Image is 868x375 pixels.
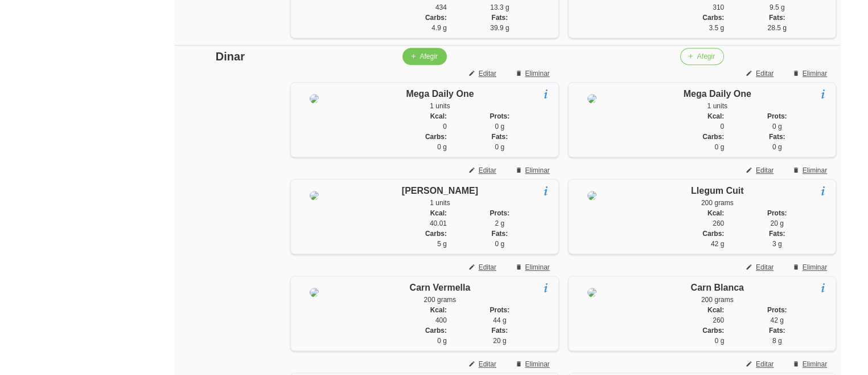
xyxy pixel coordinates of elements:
[525,359,549,369] span: Eliminar
[430,306,447,314] strong: Kcal:
[430,209,447,217] strong: Kcal:
[767,24,786,32] span: 28.5 g
[489,112,509,120] strong: Prots:
[495,143,504,151] span: 0 g
[479,359,496,369] span: Editar
[713,316,724,324] span: 260
[803,68,827,79] span: Eliminar
[425,133,447,141] strong: Carbs:
[707,209,724,217] strong: Kcal:
[701,296,734,304] span: 200 grams
[769,14,785,22] strong: Fats:
[490,3,509,11] span: 13.3 g
[756,262,774,272] span: Editar
[430,219,447,227] span: 40.01
[739,162,783,179] button: Editar
[491,14,508,22] strong: Fats:
[587,94,597,103] img: 8ea60705-12ae-42e8-83e1-4ba62b1261d5%2Ffoods%2F50214-mega-daily-one-plus-png.png
[462,259,505,276] button: Editar
[713,219,724,227] span: 260
[739,259,783,276] button: Editar
[495,123,504,131] span: 0 g
[430,199,450,207] span: 1 units
[402,48,446,65] button: Afegir
[772,123,782,131] span: 0 g
[767,209,787,217] strong: Prots:
[684,89,751,99] span: Mega Daily One
[691,186,743,195] span: Llegum Cuit
[739,356,783,373] button: Editar
[495,240,504,248] span: 0 g
[707,102,727,110] span: 1 units
[437,143,447,151] span: 0 g
[702,230,724,238] strong: Carbs:
[425,14,447,22] strong: Carbs:
[410,283,471,292] span: Carn Vermella
[767,112,787,120] strong: Prots:
[310,191,319,200] img: 8ea60705-12ae-42e8-83e1-4ba62b1261d5%2Ffoods%2F68923-amanida-variada-jpg.jpg
[493,316,506,324] span: 44 g
[495,219,504,227] span: 2 g
[701,199,734,207] span: 200 grams
[406,89,474,99] span: Mega Daily One
[769,133,785,141] strong: Fats:
[491,133,508,141] strong: Fats:
[772,143,782,151] span: 0 g
[508,162,558,179] button: Eliminar
[770,3,785,11] span: 9.5 g
[491,230,508,238] strong: Fats:
[785,356,836,373] button: Eliminar
[767,306,787,314] strong: Prots:
[462,65,505,82] button: Editar
[430,102,450,110] span: 1 units
[770,219,783,227] span: 20 g
[425,230,447,238] strong: Carbs:
[711,240,724,248] span: 42 g
[491,327,508,335] strong: Fats:
[437,240,447,248] span: 5 g
[739,65,783,82] button: Editar
[489,306,509,314] strong: Prots:
[785,162,836,179] button: Eliminar
[714,337,724,345] span: 0 g
[785,259,836,276] button: Eliminar
[431,24,447,32] span: 4.9 g
[435,3,447,11] span: 434
[772,337,782,345] span: 8 g
[490,24,509,32] span: 39.9 g
[803,359,827,369] span: Eliminar
[756,68,774,79] span: Editar
[462,162,505,179] button: Editar
[587,191,597,200] img: 8ea60705-12ae-42e8-83e1-4ba62b1261d5%2Ffoods%2F65453-legumbres-jpg.jpg
[508,356,558,373] button: Eliminar
[713,3,724,11] span: 310
[419,51,437,62] span: Afegir
[772,240,782,248] span: 3 g
[425,327,447,335] strong: Carbs:
[479,68,496,79] span: Editar
[769,230,785,238] strong: Fats:
[756,165,774,176] span: Editar
[697,51,715,62] span: Afegir
[310,288,319,297] img: 8ea60705-12ae-42e8-83e1-4ba62b1261d5%2Ffoods%2F22109-carn-vermella-jpg.jpg
[443,123,447,131] span: 0
[680,48,724,65] button: Afegir
[702,327,724,335] strong: Carbs:
[769,327,785,335] strong: Fats:
[179,48,281,65] div: Dinar
[525,165,549,176] span: Eliminar
[508,259,558,276] button: Eliminar
[714,143,724,151] span: 0 g
[424,296,456,304] span: 200 grams
[720,123,724,131] span: 0
[707,306,724,314] strong: Kcal:
[402,186,478,195] span: [PERSON_NAME]
[702,133,724,141] strong: Carbs:
[756,359,774,369] span: Editar
[508,65,558,82] button: Eliminar
[437,337,447,345] span: 0 g
[770,316,783,324] span: 42 g
[587,288,597,297] img: 8ea60705-12ae-42e8-83e1-4ba62b1261d5%2Ffoods%2F83654-carn-blanca-png.png
[702,14,724,22] strong: Carbs:
[707,112,724,120] strong: Kcal:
